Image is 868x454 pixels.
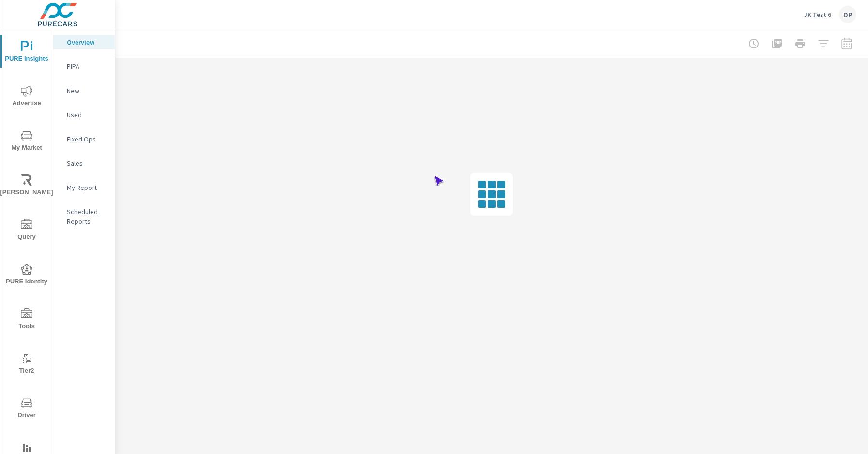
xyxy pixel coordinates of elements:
p: PIPA [67,62,107,71]
div: Used [53,108,115,122]
p: JK Test 6 [804,10,831,19]
div: Scheduled Reports [53,204,115,229]
div: New [53,83,115,98]
span: Driver [3,397,50,421]
p: New [67,86,107,95]
div: PIPA [53,59,115,74]
div: DP [839,6,856,23]
p: Sales [67,158,107,168]
span: My Market [3,130,50,154]
div: Fixed Ops [53,132,115,146]
span: Query [3,219,50,243]
div: Sales [53,156,115,171]
span: Tier2 [3,353,50,376]
p: Fixed Ops [67,134,107,144]
p: My Report [67,183,107,192]
p: Overview [67,37,107,47]
p: Scheduled Reports [67,207,107,226]
p: Used [67,110,107,120]
span: Tools [3,308,50,332]
span: PURE Identity [3,264,50,287]
div: My Report [53,180,115,195]
span: [PERSON_NAME] [3,174,50,198]
span: Advertise [3,85,50,109]
div: Overview [53,35,115,49]
span: PURE Insights [3,41,50,64]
